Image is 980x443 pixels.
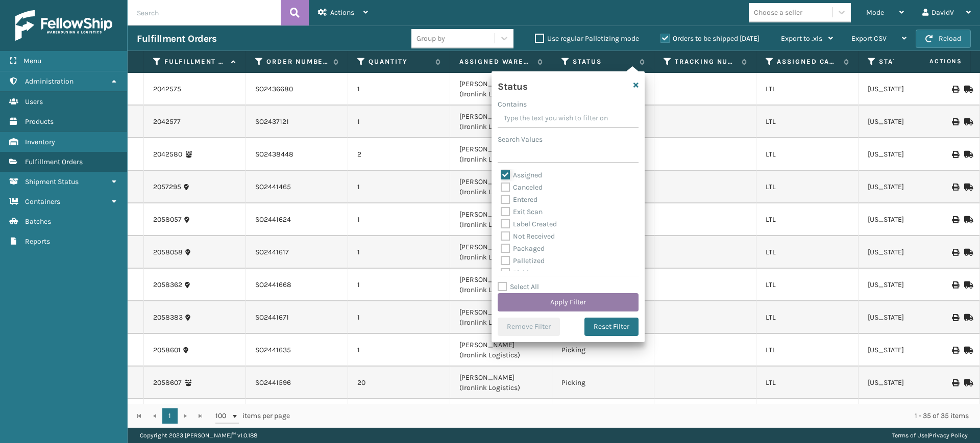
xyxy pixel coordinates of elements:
[535,34,639,43] label: Use regular Palletizing mode
[756,73,859,106] td: LTL
[498,110,639,128] input: Type the text you wish to filter on
[153,312,183,323] a: 2058383
[859,301,961,334] td: [US_STATE]
[304,411,969,421] div: 1 - 35 of 35 items
[153,280,182,290] a: 2058362
[25,97,43,106] span: Users
[859,367,961,399] td: [US_STATE]
[756,301,859,334] td: LTL
[859,73,961,106] td: [US_STATE]
[660,34,759,43] label: Orders to be shipped [DATE]
[929,432,968,439] a: Privacy Policy
[859,334,961,367] td: [US_STATE]
[498,134,543,145] label: Search Values
[952,347,958,354] i: Print BOL
[952,184,958,191] i: Print BOL
[859,171,961,203] td: [US_STATE]
[756,367,859,399] td: LTL
[964,151,970,158] i: Mark as Shipped
[756,138,859,171] td: LTL
[25,217,51,226] span: Batches
[892,428,968,443] div: |
[952,379,958,386] i: Print BOL
[952,151,958,158] i: Print BOL
[501,256,545,265] label: Palletized
[246,269,348,301] td: SO2441668
[756,399,859,432] td: LTL
[246,367,348,399] td: SO2441596
[756,203,859,236] td: LTL
[584,318,639,336] button: Reset Filter
[215,408,290,424] span: items per page
[964,86,970,93] i: Mark as Shipped
[851,34,887,43] span: Export CSV
[450,334,552,367] td: [PERSON_NAME] (Ironlink Logistics)
[552,367,654,399] td: Picking
[573,57,634,66] label: Status
[964,379,970,386] i: Mark as Shipped
[498,293,639,311] button: Apply Filter
[164,57,226,66] label: Fulfillment Order Id
[859,236,961,269] td: [US_STATE]
[153,84,181,94] a: 2042575
[246,236,348,269] td: SO2441617
[215,411,231,421] span: 100
[153,117,181,127] a: 2042577
[246,73,348,106] td: SO2436680
[859,269,961,301] td: [US_STATE]
[348,301,450,334] td: 1
[450,399,552,432] td: [PERSON_NAME] (Ironlink Logistics)
[23,57,41,65] span: Menu
[756,171,859,203] td: LTL
[450,236,552,269] td: [PERSON_NAME] (Ironlink Logistics)
[266,57,328,66] label: Order Number
[964,281,970,289] i: Mark as Shipped
[153,247,183,257] a: 2058058
[781,34,822,43] span: Export to .xls
[859,399,961,432] td: [US_STATE]
[246,334,348,367] td: SO2441635
[897,53,968,70] span: Actions
[952,216,958,223] i: Print BOL
[952,86,958,93] i: Print BOL
[964,216,970,223] i: Mark as Shipped
[459,57,532,66] label: Assigned Warehouse
[348,73,450,106] td: 1
[498,282,539,291] label: Select All
[756,236,859,269] td: LTL
[859,106,961,138] td: [US_STATE]
[964,314,970,321] i: Mark as Shipped
[450,138,552,171] td: [PERSON_NAME] (Ironlink Logistics)
[15,10,112,41] img: logo
[416,33,445,44] div: Group by
[501,207,543,216] label: Exit Scan
[153,345,181,355] a: 2058601
[964,249,970,256] i: Mark as Shipped
[450,203,552,236] td: [PERSON_NAME] (Ironlink Logistics)
[756,334,859,367] td: LTL
[348,236,450,269] td: 1
[501,171,542,179] label: Assigned
[498,77,527,93] h4: Status
[25,177,79,186] span: Shipment Status
[25,158,83,166] span: Fulfillment Orders
[498,99,527,110] label: Contains
[25,138,55,146] span: Inventory
[330,8,354,17] span: Actions
[348,138,450,171] td: 2
[246,106,348,138] td: SO2437121
[137,33,216,45] h3: Fulfillment Orders
[153,215,182,225] a: 2058057
[450,73,552,106] td: [PERSON_NAME] (Ironlink Logistics)
[859,138,961,171] td: [US_STATE]
[348,399,450,432] td: 10
[501,195,537,204] label: Entered
[450,171,552,203] td: [PERSON_NAME] (Ironlink Logistics)
[246,138,348,171] td: SO2438448
[25,117,54,126] span: Products
[892,432,927,439] a: Terms of Use
[162,408,178,424] a: 1
[952,281,958,289] i: Print BOL
[498,318,560,336] button: Remove Filter
[552,399,654,432] td: Picking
